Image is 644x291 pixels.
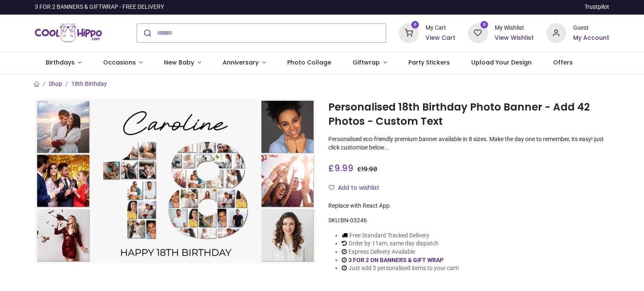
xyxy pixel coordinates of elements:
[164,58,194,67] span: New Baby
[92,52,153,74] a: Occasions
[223,58,259,67] span: Anniversary
[328,135,609,152] p: Personalised eco-friendly premium banner available in 8 sizes. Make the day one to remember, its ...
[35,3,164,11] div: 3 FOR 2 BANNERS & GIFTWRAP - FREE DELIVERY
[426,24,455,32] div: My Cart
[342,232,459,240] li: Free Standard Tracked Delivery
[584,3,609,11] a: Trustpilot
[328,162,353,174] span: £
[357,165,377,173] span: £
[353,58,380,67] span: Giftwrap
[328,181,387,195] button: Add to wishlistAdd to wishlist
[35,21,102,45] a: Logo of Cool Hippo
[468,29,488,36] a: 0
[573,24,609,32] div: Guest
[137,24,157,42] button: Submit
[103,58,136,67] span: Occasions
[426,34,455,42] a: View Cart
[342,239,459,248] li: Order by 11am, same day dispatch
[46,58,75,67] span: Birthdays
[328,100,609,129] h1: Personalised 18th Birthday Photo Banner - Add 42 Photos - Custom Text
[495,24,534,32] div: My Wishlist
[153,52,212,74] a: New Baby
[334,162,353,174] span: 9.99
[71,80,107,87] a: 18th Birthday
[328,216,609,225] div: SKU:
[480,21,488,29] sup: 0
[471,58,532,67] span: Upload Your Design
[287,58,331,67] span: Photo Collage
[361,165,377,173] span: 19.98
[408,58,450,67] span: Party Stickers
[35,98,316,263] img: Personalised 18th Birthday Photo Banner - Add 42 Photos - Custom Text
[340,217,367,224] span: BN-03246
[495,34,534,42] a: View Wishlist
[328,202,609,210] div: Replace with React App.
[342,52,397,74] a: Giftwrap
[329,185,335,191] i: Add to wishlist
[553,58,573,67] span: Offers
[399,29,419,36] a: 0
[35,52,92,74] a: Birthdays
[348,257,444,263] a: 3 FOR 2 ON BANNERS & GIFT WRAP
[573,34,609,42] a: My Account
[49,80,62,87] a: Shop
[212,52,276,74] a: Anniversary
[342,264,459,273] li: Just add 3 personalised items to your cart!
[342,248,459,256] li: Express Delivery Available
[35,21,102,45] img: Cool Hippo
[411,21,419,29] sup: 0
